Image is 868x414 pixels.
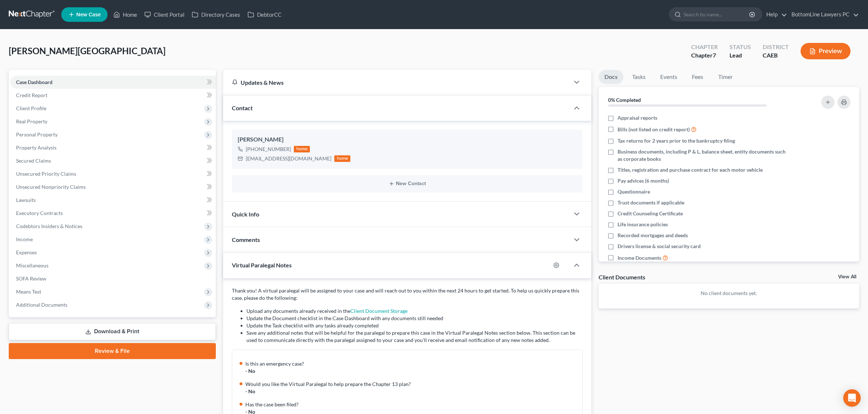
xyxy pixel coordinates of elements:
[10,194,216,207] a: Lawsuits
[618,210,683,217] span: Credit Counseling Certificate
[9,45,166,56] span: [PERSON_NAME][GEOGRAPHIC_DATA]
[686,70,709,84] a: Fees
[16,131,58,138] span: Personal Property
[16,275,46,282] span: SOFA Review
[238,135,576,144] div: [PERSON_NAME]
[16,79,52,85] span: Case Dashboard
[618,166,763,174] span: Titles, registration and purchase contract for each motor vehicle
[618,137,735,144] span: Tax returns for 2 years prior to the bankruptcy filing
[16,210,63,216] span: Executory Contracts
[16,302,67,308] span: Additional Documents
[618,177,669,184] span: Pay advices (6 months)
[801,43,851,59] button: Preview
[232,104,253,111] span: Contact
[246,322,582,329] li: Update the Task checklist with any tasks already completed
[618,243,701,250] span: Drivers license & social security card
[608,97,641,103] strong: 0% Completed
[10,89,216,102] a: Credit Report
[232,287,582,302] p: Thank you! A virtual paralegal will be assigned to your case and will reach out to you within the...
[843,389,861,407] div: Open Intercom Messenger
[684,8,750,21] input: Search by name...
[788,8,859,21] a: BottomLine Lawyers PC
[9,323,216,340] a: Download & Print
[141,8,188,21] a: Client Portal
[246,329,582,344] li: Save any additional notes that will be helpful for the paralegal to prepare this case in the Virt...
[10,272,216,285] a: SOFA Review
[16,92,47,98] span: Credit Report
[763,51,789,60] div: CAEB
[16,223,82,229] span: Codebtors Insiders & Notices
[712,70,739,84] a: Timer
[691,43,718,51] div: Chapter
[76,12,101,17] span: New Case
[16,118,47,124] span: Real Property
[246,155,331,162] div: [EMAIL_ADDRESS][DOMAIN_NAME]
[618,148,788,163] span: Business documents, including P & L, balance sheet, entity documents such as corporate books
[232,211,259,218] span: Quick Info
[763,43,789,51] div: District
[599,70,623,84] a: Docs
[232,262,292,268] span: Virtual Paralegal Notes
[10,141,216,154] a: Property Analysis
[294,146,310,152] div: home
[10,180,216,194] a: Unsecured Nonpriority Claims
[599,273,645,281] div: Client Documents
[16,197,36,203] span: Lawsuits
[246,307,582,315] li: Upload any documents already received in the
[618,126,690,133] span: Bills (not listed on credit report)
[626,70,651,84] a: Tasks
[10,207,216,220] a: Executory Contracts
[763,8,787,21] a: Help
[16,184,86,190] span: Unsecured Nonpriority Claims
[16,262,48,268] span: Miscellaneous
[9,343,216,359] a: Review & File
[232,79,560,86] div: Updates & News
[654,70,683,84] a: Events
[238,181,576,187] button: New Contact
[16,144,57,151] span: Property Analysis
[16,249,37,255] span: Expenses
[16,236,33,242] span: Income
[245,360,577,367] div: Is this an emergency case?
[16,171,76,177] span: Unsecured Priority Claims
[618,188,650,195] span: Questionnaire
[16,105,46,111] span: Client Profile
[618,199,684,206] span: Trust documents if applicable
[350,308,408,314] a: Client Document Storage
[10,76,216,89] a: Case Dashboard
[10,154,216,167] a: Secured Claims
[245,388,577,395] div: - No
[245,401,577,408] div: Has the case been filed?
[16,158,51,164] span: Secured Claims
[729,43,751,51] div: Status
[618,232,688,239] span: Recorded mortgages and deeds
[110,8,141,21] a: Home
[334,155,350,162] div: home
[232,236,260,243] span: Comments
[618,254,661,262] span: Income Documents
[245,381,577,388] div: Would you like the Virtual Paralegal to help prepare the Chapter 13 plan?
[838,274,856,279] a: View All
[618,114,657,122] span: Appraisal reports
[246,315,582,322] li: Update the Document checklist in the Case Dashboard with any documents still needed
[10,167,216,180] a: Unsecured Priority Claims
[618,221,668,228] span: Life insurance policies
[16,288,41,295] span: Means Test
[246,146,291,153] div: [PHONE_NUMBER]
[188,8,244,21] a: Directory Cases
[691,51,718,60] div: Chapter
[729,51,751,60] div: Lead
[245,367,577,375] div: - No
[604,290,853,297] p: No client documents yet.
[244,8,285,21] a: DebtorCC
[713,52,716,59] span: 7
